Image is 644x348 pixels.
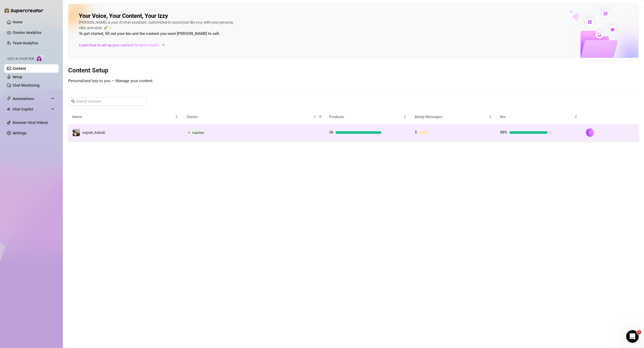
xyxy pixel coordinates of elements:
th: Bio [496,110,582,124]
span: oopsie_itskuki [82,130,105,135]
img: oopsie_itskuki [73,129,80,136]
span: thunderbolt [7,97,11,101]
th: Products [325,110,411,124]
span: 88% [500,130,507,135]
span: 1 [637,330,641,334]
img: AI Chatter [36,54,44,62]
a: Team Analytics [13,41,38,45]
th: Status [182,110,325,124]
a: Content [13,66,26,71]
a: Discover Viral Videos [13,120,48,125]
a: Home [13,20,23,24]
th: Bump Messages [411,110,496,124]
span: filter [318,113,323,121]
span: Products [329,114,402,120]
a: Setup [13,75,22,79]
img: Chat Copilot [7,107,10,111]
iframe: Intercom live chat [626,330,639,343]
span: Automations [13,94,50,103]
span: Status [187,114,313,120]
span: Name [72,114,174,120]
h2: Your Voice, Your Content, Your Izzy [79,12,168,20]
div: [PERSON_NAME] is your AI chat assistant, customized to sound just like you, with your persona, vi... [79,20,236,37]
a: Chat Monitoring [13,83,40,87]
button: right [586,128,594,137]
span: Inactive [192,131,204,135]
h3: Content Setup [68,66,639,75]
img: logo-BBDzfeDw.svg [4,8,43,13]
span: 36 [329,130,333,135]
strong: To get started, fill out your bio and the content you want [PERSON_NAME] to sell. [79,31,220,36]
a: Creator Analytics [13,28,54,37]
th: Name [68,110,182,124]
span: Chat Copilot [13,105,50,113]
span: Personalized Izzy to you — Manage your content. [68,78,154,83]
a: Learn how to set up your content for best results [79,41,169,49]
span: filter [319,115,322,118]
span: 5 [415,130,417,135]
input: Search account [76,98,139,104]
span: right [588,131,592,134]
span: Bio [500,114,573,120]
span: Izzy AI Chatter [7,56,34,61]
span: arrow-right [161,43,166,48]
span: Learn how to set up your content for best results [79,42,159,48]
a: Settings [13,131,26,135]
span: Bump Messages [415,114,488,120]
span: search [71,99,75,103]
img: ai-chatter-content-library-cLFOSyPT.png [557,4,638,58]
